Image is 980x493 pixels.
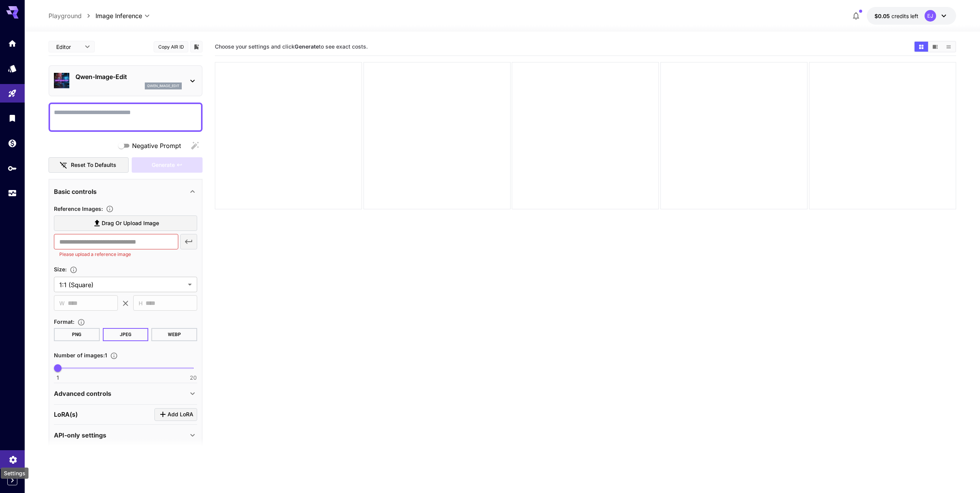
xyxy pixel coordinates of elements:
[54,182,197,201] div: Basic controls
[54,215,197,231] label: Drag or upload image
[54,318,74,325] span: Format :
[54,384,197,403] div: Advanced controls
[103,205,117,213] button: Upload a reference image to guide the result. This is needed for Image-to-Image or Inpainting. Su...
[54,205,103,212] span: Reference Images :
[941,456,980,493] iframe: Chat Widget
[147,83,179,89] p: qwen_image_edit
[168,410,193,419] span: Add LoRA
[193,42,200,51] button: Add to library
[59,251,173,258] p: Please upload a reference image
[154,408,197,421] button: Click to add LoRA
[49,11,82,20] a: Playground
[295,43,319,50] b: Generate
[54,352,107,358] span: Number of images : 1
[67,266,80,274] button: Adjust the dimensions of the generated image by specifying its width and height in pixels, or sel...
[139,299,142,308] span: H
[8,89,17,98] div: Playground
[54,431,106,440] p: API-only settings
[190,374,197,382] span: 20
[95,11,142,20] span: Image Inference
[54,266,67,273] span: Size :
[154,41,188,52] button: Copy AIR ID
[8,453,18,463] div: Settings
[891,13,918,19] span: credits left
[59,280,185,289] span: 1:1 (Square)
[914,41,956,52] div: Show media in grid viewShow media in video viewShow media in list view
[874,12,918,20] div: $0.05
[215,43,368,50] span: Choose your settings and click to see exact costs.
[132,157,203,173] div: Please upload a reference image
[8,188,17,198] div: Usage
[1,468,28,479] div: Settings
[8,138,17,148] div: Wallet
[59,299,65,308] span: W
[103,328,149,341] button: JPEG
[75,72,182,81] p: Qwen-Image-Edit
[151,328,197,341] button: WEBP
[54,328,100,341] button: PNG
[928,42,942,52] button: Show media in video view
[56,43,80,51] span: Editor
[874,13,891,19] span: $0.05
[49,157,129,173] button: Reset to defaults
[54,69,197,93] div: Qwen-Image-Editqwen_image_edit
[8,39,17,48] div: Home
[49,11,95,20] nav: breadcrumb
[867,7,956,25] button: $0.05EJ
[54,410,78,419] p: LoRA(s)
[8,163,17,173] div: API Keys
[57,374,59,382] span: 1
[7,475,17,485] button: Expand sidebar
[107,352,121,360] button: Specify how many images to generate in a single request. Each image generation will be charged se...
[925,10,936,22] div: EJ
[8,113,17,123] div: Library
[942,42,955,52] button: Show media in list view
[54,389,111,398] p: Advanced controls
[54,187,97,196] p: Basic controls
[102,219,159,228] span: Drag or upload image
[8,64,17,73] div: Models
[132,141,181,150] span: Negative Prompt
[74,318,88,326] button: Choose the file format for the output image.
[54,426,197,444] div: API-only settings
[915,42,928,52] button: Show media in grid view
